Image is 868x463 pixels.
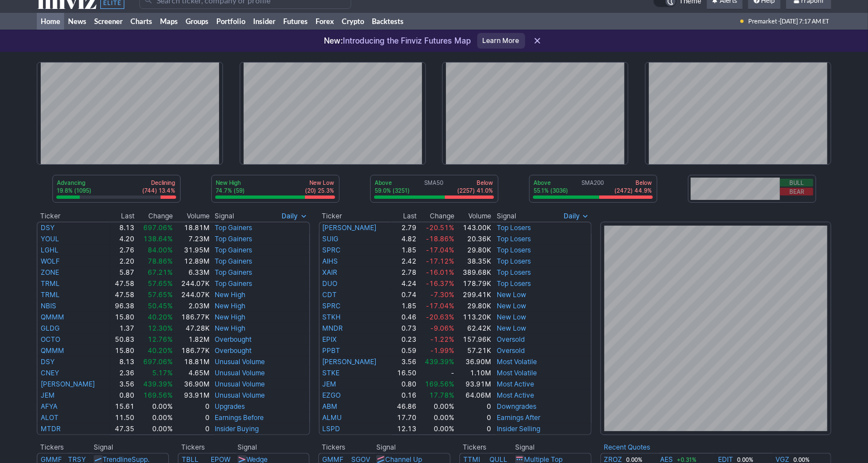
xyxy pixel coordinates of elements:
td: 93.91M [455,379,492,390]
td: 36.90M [455,356,492,367]
th: Tickers [178,442,237,453]
a: CNEY [41,369,59,377]
td: 1.85 [391,300,417,312]
span: -16.01% [426,268,454,276]
a: Most Volatile [497,357,537,366]
span: 5.17% [152,369,173,377]
td: 12.13 [391,423,417,435]
button: Signals interval [561,211,591,222]
a: Charts [127,13,156,30]
a: Most Active [497,380,534,388]
span: 84.00% [148,246,173,254]
a: [PERSON_NAME] [323,357,377,366]
span: 697.06% [143,357,173,366]
span: -17.04% [426,302,454,310]
a: Maps [156,13,182,30]
td: 0 [173,401,210,412]
a: Groups [182,13,212,30]
td: - [417,367,455,379]
a: Recent Quotes [604,443,650,451]
td: 0.46 [391,312,417,323]
span: 67.21% [148,268,173,276]
a: Top Gainers [215,223,252,232]
a: New High [215,313,245,321]
a: SPRC [323,246,341,254]
td: 4.24 [391,278,417,289]
td: 0.59 [391,345,417,356]
p: (2472) 44.9% [615,187,652,194]
a: New Low [497,313,526,321]
td: 389.68K [455,267,492,278]
span: Premarket · [748,13,780,30]
td: 36.90M [173,379,210,390]
a: WOLF [41,257,60,265]
p: New High [216,179,245,187]
a: TRML [41,290,60,299]
a: DSY [41,357,55,366]
td: 1.10M [455,367,492,379]
a: Upgrades [215,402,245,411]
p: Introducing the Finviz Futures Map [324,35,472,46]
td: 0 [455,423,492,435]
td: 0.73 [391,323,417,334]
span: 439.39% [143,380,173,388]
span: Daily [564,211,580,222]
td: 2.79 [391,222,417,233]
td: 0.74 [391,289,417,300]
button: Signals interval [279,211,310,222]
a: LSPD [323,424,341,433]
p: 19.8% (1095) [57,187,92,194]
th: Tickers [459,442,515,453]
td: 0.00% [417,423,455,435]
p: (744) 13.4% [143,187,176,194]
th: Ticker [319,211,392,222]
a: Top Gainers [215,279,252,288]
td: 1.85 [391,245,417,256]
button: Bear [780,188,813,195]
span: -20.63% [426,313,454,321]
span: 78.86% [148,257,173,265]
td: 299.41K [455,289,492,300]
td: 244.07K [173,278,210,289]
a: AIHS [323,257,338,265]
span: 12.30% [148,324,173,332]
td: 8.13 [110,356,135,367]
a: Oversold [497,346,525,355]
p: 55.1% (3036) [534,187,569,194]
span: -1.99% [430,346,454,355]
a: Top Losers [497,279,531,288]
td: 12.89M [173,256,210,267]
a: GLDG [41,324,60,332]
div: SMA200 [533,179,653,195]
a: SPRC [323,302,341,310]
p: (20) 25.3% [306,187,334,194]
a: PPBT [323,346,341,355]
a: ZONE [41,268,59,276]
a: CDT [323,290,337,299]
a: EPIX [323,335,337,343]
th: Tickers [37,442,93,453]
a: LGHL [41,246,59,254]
a: Earnings After [497,413,540,422]
a: Top Losers [497,235,531,243]
td: 16.50 [391,367,417,379]
a: JEM [41,391,55,399]
th: Last [391,211,417,222]
a: Insider Selling [497,424,540,433]
a: XAIR [323,268,338,276]
a: MNDR [323,324,343,332]
th: Signal [93,442,169,453]
td: 4.82 [391,233,417,245]
a: Most Volatile [497,369,537,377]
a: New High [215,290,245,299]
a: Insider [249,13,279,30]
a: QMMM [41,313,64,321]
span: -18.86% [426,235,454,243]
th: Tickers [318,442,376,453]
td: 62.42K [455,323,492,334]
td: 15.61 [110,401,135,412]
a: Screener [90,13,127,30]
a: Top Losers [497,246,531,254]
a: JEM [323,380,337,388]
td: 0 [173,412,210,423]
